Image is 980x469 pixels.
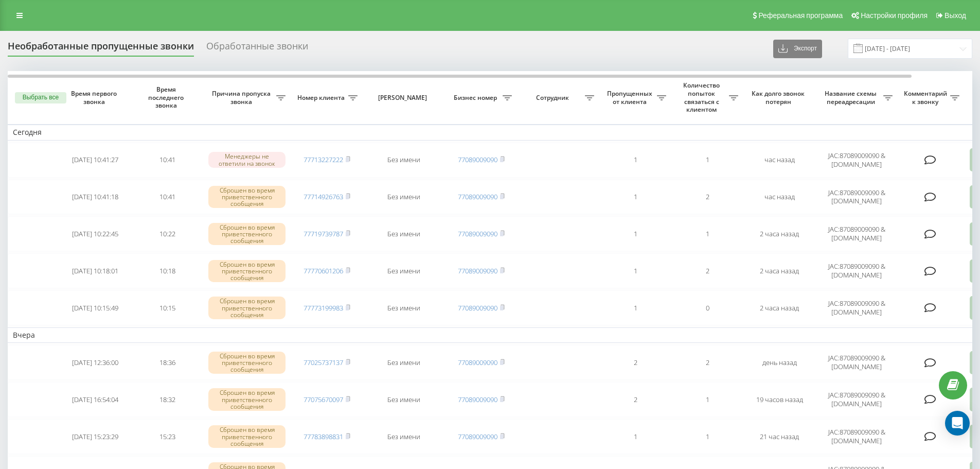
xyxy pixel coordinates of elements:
span: Сотрудник [522,94,585,102]
span: Время последнего звонка [139,85,195,110]
td: [DATE] 10:41:27 [59,143,131,178]
span: Как долго звонок потерян [752,90,807,106]
td: 2 [671,253,743,288]
td: 21 час назад [743,419,815,454]
td: 2 [671,345,743,380]
td: 2 часа назад [743,290,815,325]
td: 10:18 [131,253,203,288]
td: 1 [599,290,671,325]
div: Сброшен во время приветственного сообщения [208,425,286,448]
div: Необработанные пропущенные звонки [8,41,194,57]
td: JAC:87089009090 & [DOMAIN_NAME] [815,345,898,380]
td: [DATE] 12:36:00 [59,345,131,380]
td: 1 [599,419,671,454]
td: [DATE] 10:22:45 [59,216,131,251]
span: Настройки профиля [861,11,928,20]
td: час назад [743,180,815,215]
td: Без имени [363,180,445,215]
td: Без имени [363,143,445,178]
a: 77783898831 [304,432,343,441]
div: Сброшен во время приветственного сообщения [208,352,286,374]
td: 2 [671,180,743,215]
td: 18:36 [131,345,203,380]
td: JAC:87089009090 & [DOMAIN_NAME] [815,382,898,417]
a: 77089009090 [458,303,497,312]
td: Без имени [363,382,445,417]
a: 77025737137 [304,358,343,367]
div: Сброшен во время приветственного сообщения [208,388,286,411]
td: JAC:87089009090 & [DOMAIN_NAME] [815,253,898,288]
a: 77714926763 [304,192,343,201]
a: 77089009090 [458,395,497,404]
span: Комментарий к звонку [903,90,950,106]
button: Экспорт [773,40,822,58]
td: [DATE] 16:54:04 [59,382,131,417]
td: 1 [671,143,743,178]
a: 77089009090 [458,155,497,164]
td: JAC:87089009090 & [DOMAIN_NAME] [815,419,898,454]
span: Название схемы переадресации [821,90,883,106]
a: 77089009090 [458,266,497,275]
td: JAC:87089009090 & [DOMAIN_NAME] [815,216,898,251]
span: Время первого звонка [67,90,123,106]
td: [DATE] 10:15:49 [59,290,131,325]
td: 2 часа назад [743,216,815,251]
td: JAC:87089009090 & [DOMAIN_NAME] [815,290,898,325]
td: 1 [599,180,671,215]
td: 1 [599,253,671,288]
td: 0 [671,290,743,325]
button: Выбрать все [15,92,66,103]
div: Сброшен во время приветственного сообщения [208,260,286,283]
td: час назад [743,143,815,178]
span: Пропущенных от клиента [604,90,657,106]
td: 1 [599,143,671,178]
div: Сброшен во время приветственного сообщения [208,223,286,246]
td: 1 [671,419,743,454]
td: 10:41 [131,180,203,215]
td: Без имени [363,419,445,454]
td: 2 [599,382,671,417]
td: 2 часа назад [743,253,815,288]
td: 1 [671,382,743,417]
a: 77773199983 [304,303,343,312]
td: 19 часов назад [743,382,815,417]
td: Без имени [363,253,445,288]
div: Менеджеры не ответили на звонок [208,152,286,167]
td: Без имени [363,216,445,251]
span: Выход [945,11,966,20]
div: Open Intercom Messenger [945,411,970,436]
div: Обработанные звонки [206,41,308,57]
td: 1 [671,216,743,251]
span: Бизнес номер [450,94,503,102]
a: 77089009090 [458,432,497,441]
span: Количество попыток связаться с клиентом [676,81,729,113]
td: Без имени [363,290,445,325]
span: [PERSON_NAME] [371,94,436,102]
td: [DATE] 10:41:18 [59,180,131,215]
a: 77089009090 [458,192,497,201]
div: Сброшен во время приветственного сообщения [208,297,286,319]
td: JAC:87089009090 & [DOMAIN_NAME] [815,143,898,178]
span: Причина пропуска звонка [208,90,276,106]
td: [DATE] 15:23:29 [59,419,131,454]
a: 77713227222 [304,155,343,164]
a: 77770601206 [304,266,343,275]
td: 10:41 [131,143,203,178]
td: 10:22 [131,216,203,251]
td: 15:23 [131,419,203,454]
a: 77089009090 [458,229,497,238]
span: Реферальная программа [758,11,843,20]
td: [DATE] 10:18:01 [59,253,131,288]
td: 18:32 [131,382,203,417]
td: день назад [743,345,815,380]
a: 77089009090 [458,358,497,367]
a: 77719739787 [304,229,343,238]
td: JAC:87089009090 & [DOMAIN_NAME] [815,180,898,215]
td: 10:15 [131,290,203,325]
div: Сброшен во время приветственного сообщения [208,186,286,209]
td: 1 [599,216,671,251]
td: Без имени [363,345,445,380]
td: 2 [599,345,671,380]
a: 77075670097 [304,395,343,404]
span: Номер клиента [296,94,348,102]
